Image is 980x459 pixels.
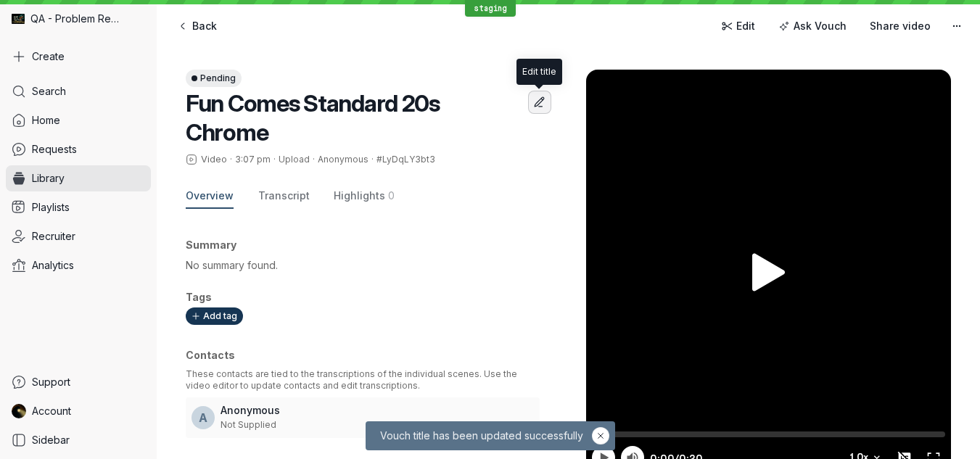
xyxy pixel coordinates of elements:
[712,15,764,38] a: Edit
[32,229,75,244] span: Recruiter
[30,12,123,26] span: QA - Problem Reproduction
[945,15,968,38] button: More actions
[271,154,279,165] span: ·
[32,84,66,99] span: Search
[6,165,151,191] a: Library
[186,368,540,392] p: These contacts are tied to the transcriptions of the individual scenes. Use the video editor to u...
[221,403,534,418] h3: Anonymous
[186,239,236,251] span: Summary
[6,136,151,162] a: Requests
[770,15,855,38] button: Ask Vouch
[870,19,931,33] span: Share video
[186,89,440,146] span: Fun Comes Standard 20s Chrome
[235,154,271,165] span: 3:07 pm
[32,258,74,273] span: Analytics
[318,154,368,165] span: Anonymous
[186,307,243,325] button: Add tag
[334,189,385,203] span: Highlights
[32,404,71,418] span: Account
[32,113,60,128] span: Home
[186,70,242,87] button: Pending
[6,78,151,104] a: Search
[794,19,847,33] span: Ask Vouch
[6,252,151,278] a: Analytics
[6,194,151,220] a: Playlists
[32,142,77,157] span: Requests
[186,291,212,303] span: Tags
[192,19,217,33] span: Back
[6,427,151,453] a: Sidebar
[32,49,65,64] span: Create
[227,154,235,165] span: ·
[6,223,151,249] a: Recruiter
[32,200,70,215] span: Playlists
[32,433,70,447] span: Sidebar
[6,398,151,424] a: Staging Problem Reproduction avatarAccount
[592,427,609,444] button: Hide notification
[522,65,556,79] div: Edit title
[199,410,207,425] span: A
[221,419,276,430] span: Not Supplied
[6,6,151,32] div: QA - Problem Reproduction
[6,107,151,133] a: Home
[377,429,592,443] span: Vouch title has been updated successfully
[168,15,226,38] a: Back
[6,369,151,395] a: Support
[736,19,755,33] span: Edit
[12,12,25,25] img: QA - Problem Reproduction avatar
[186,189,234,203] span: Overview
[258,189,310,203] span: Transcript
[310,154,318,165] span: ·
[368,154,376,165] span: ·
[186,349,235,361] span: Contacts
[32,375,70,389] span: Support
[376,154,435,165] span: #LyDqLY3bt3
[12,404,26,418] img: Staging Problem Reproduction avatar
[279,154,310,165] span: Upload
[388,189,395,203] span: 0
[861,15,939,38] button: Share video
[32,171,65,186] span: Library
[186,258,540,273] p: No summary found.
[6,44,151,70] button: Create
[201,154,227,165] span: Video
